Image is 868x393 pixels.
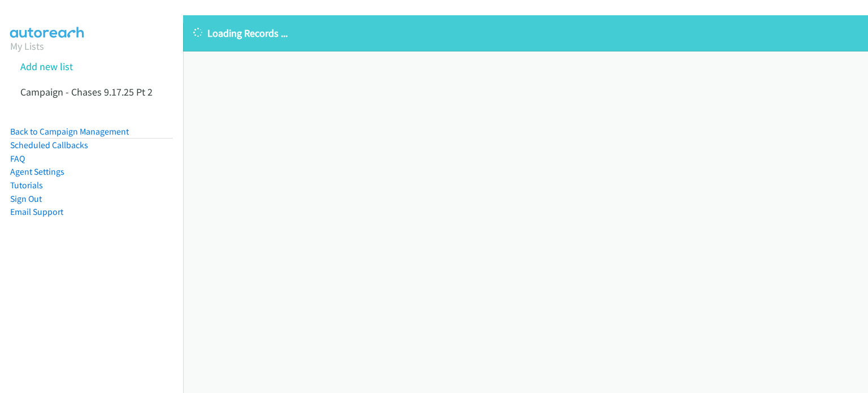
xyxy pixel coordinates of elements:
a: Agent Settings [10,166,64,177]
a: FAQ [10,153,25,164]
a: Add new list [20,60,73,73]
p: Loading Records ... [193,25,858,41]
a: My Lists [10,40,44,53]
a: Campaign - Chases 9.17.25 Pt 2 [20,85,153,98]
a: Back to Campaign Management [10,126,129,137]
a: Scheduled Callbacks [10,140,88,150]
a: Sign Out [10,193,42,204]
a: Email Support [10,206,63,217]
a: Tutorials [10,180,43,191]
